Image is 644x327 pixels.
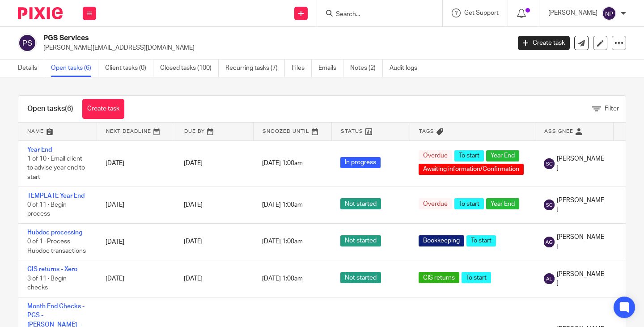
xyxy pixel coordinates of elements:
span: 0 of 11 · Begin process [27,202,67,217]
span: Get Support [464,10,499,16]
span: Year End [486,150,519,161]
a: TEMPLATE Year End [27,193,85,199]
h1: Open tasks [27,104,73,114]
a: Create task [82,99,124,119]
span: Status [341,129,363,134]
span: 0 of 1 · Process Hubdoc transactions [27,239,86,255]
a: Client tasks (0) [105,59,153,77]
span: To start [466,235,496,246]
input: Search [335,11,415,19]
td: [DATE] [97,140,175,187]
span: [PERSON_NAME] [557,196,604,214]
td: [DATE] [97,260,175,297]
a: CIS returns - Xero [27,266,77,272]
a: Closed tasks (100) [160,59,219,77]
span: In progress [340,157,381,168]
h2: PGS Services [43,34,412,43]
a: Notes (2) [350,59,383,77]
img: svg%3E [544,158,555,169]
span: 3 of 11 · Begin checks [27,276,67,291]
a: Hubdoc processing [27,229,82,236]
a: Create task [518,36,570,50]
span: [PERSON_NAME] [557,233,604,251]
span: CIS returns [419,272,459,283]
span: (6) [65,105,73,112]
span: Overdue [419,150,452,161]
img: svg%3E [544,237,555,247]
span: Bookkeeping [419,235,464,246]
span: Snoozed Until [263,129,309,134]
a: Open tasks (6) [51,59,98,77]
img: svg%3E [544,273,555,284]
span: To start [454,150,484,161]
a: Files [292,59,312,77]
span: [DATE] 1:00am [262,276,303,282]
a: Year End [27,147,52,153]
span: [DATE] [184,202,203,208]
span: Not started [340,235,381,246]
img: svg%3E [544,200,555,210]
span: Awaiting information/Confirmation [419,164,524,175]
img: svg%3E [18,34,37,52]
p: [PERSON_NAME] [548,8,597,17]
span: 1 of 10 · Email client to advise year end to start [27,156,85,180]
span: Tags [419,129,434,134]
span: To start [462,272,491,283]
span: [DATE] 1:00am [262,239,303,245]
a: Emails [318,59,343,77]
p: [PERSON_NAME][EMAIL_ADDRESS][DOMAIN_NAME] [43,43,504,52]
img: Pixie [18,7,63,19]
span: Year End [486,198,519,209]
span: Filter [605,106,619,112]
span: Not started [340,272,381,283]
span: To start [454,198,484,209]
a: Audit logs [390,59,424,77]
img: svg%3E [602,6,616,21]
span: [DATE] [184,276,203,282]
span: [DATE] [184,160,203,166]
span: [PERSON_NAME] [557,270,604,288]
span: [PERSON_NAME] [557,154,604,173]
td: [DATE] [97,224,175,260]
span: Not started [340,198,381,209]
td: [DATE] [97,187,175,223]
span: Overdue [419,198,452,209]
span: [DATE] 1:00am [262,202,303,208]
a: Recurring tasks (7) [225,59,285,77]
span: [DATE] [184,239,203,245]
a: Details [18,59,44,77]
span: [DATE] 1:00am [262,161,303,167]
